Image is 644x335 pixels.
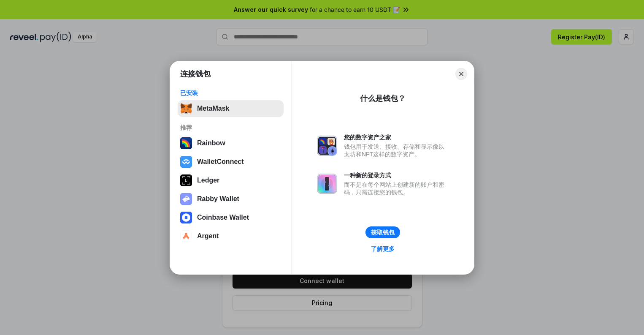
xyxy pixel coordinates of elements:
div: WalletConnect [197,158,244,166]
div: 获取钱包 [371,229,395,236]
div: 什么是钱包？ [360,93,406,103]
button: Rabby Wallet [178,191,284,207]
h1: 连接钱包 [180,69,211,79]
img: svg+xml,%3Csvg%20xmlns%3D%22http%3A%2F%2Fwww.w3.org%2F2000%2Fsvg%22%20fill%3D%22none%22%20viewBox... [317,174,337,194]
img: svg+xml,%3Csvg%20width%3D%22120%22%20height%3D%22120%22%20viewBox%3D%220%200%20120%20120%22%20fil... [180,137,192,149]
div: 而不是在每个网站上创建新的账户和密码，只需连接您的钱包。 [344,181,449,196]
a: 了解更多 [366,243,400,254]
button: Ledger [178,172,284,189]
div: Rabby Wallet [197,195,239,203]
button: Rainbow [178,135,284,152]
button: Close [455,68,467,80]
div: Rainbow [197,139,225,147]
button: Coinbase Wallet [178,209,284,226]
div: 推荐 [180,124,281,131]
img: svg+xml,%3Csvg%20xmlns%3D%22http%3A%2F%2Fwww.w3.org%2F2000%2Fsvg%22%20width%3D%2228%22%20height%3... [180,174,192,186]
img: svg+xml,%3Csvg%20width%3D%2228%22%20height%3D%2228%22%20viewBox%3D%220%200%2028%2028%22%20fill%3D... [180,212,192,223]
button: 获取钱包 [365,226,400,238]
div: Ledger [197,177,219,184]
div: 了解更多 [371,245,395,253]
div: 已安装 [180,89,281,97]
img: svg+xml,%3Csvg%20width%3D%2228%22%20height%3D%2228%22%20viewBox%3D%220%200%2028%2028%22%20fill%3D... [180,156,192,168]
img: svg+xml,%3Csvg%20fill%3D%22none%22%20height%3D%2233%22%20viewBox%3D%220%200%2035%2033%22%20width%... [180,103,192,114]
img: svg+xml,%3Csvg%20xmlns%3D%22http%3A%2F%2Fwww.w3.org%2F2000%2Fsvg%22%20fill%3D%22none%22%20viewBox... [180,193,192,205]
button: MetaMask [178,100,284,117]
div: 一种新的登录方式 [344,172,449,179]
button: WalletConnect [178,153,284,170]
div: Coinbase Wallet [197,214,249,221]
div: 您的数字资产之家 [344,133,449,141]
img: svg+xml,%3Csvg%20xmlns%3D%22http%3A%2F%2Fwww.w3.org%2F2000%2Fsvg%22%20fill%3D%22none%22%20viewBox... [317,136,337,156]
div: 钱包用于发送、接收、存储和显示像以太坊和NFT这样的数字资产。 [344,143,449,158]
img: svg+xml,%3Csvg%20width%3D%2228%22%20height%3D%2228%22%20viewBox%3D%220%200%2028%2028%22%20fill%3D... [180,230,192,242]
div: MetaMask [197,105,229,112]
button: Argent [178,228,284,245]
div: Argent [197,232,219,240]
